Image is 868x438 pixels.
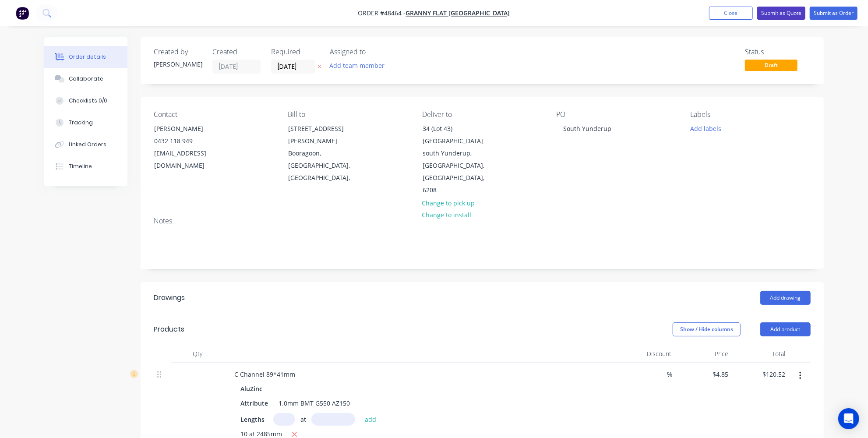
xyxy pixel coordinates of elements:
button: Add drawing [760,291,811,305]
button: Collaborate [44,68,127,90]
button: Show / Hide columns [673,322,741,336]
span: Lengths [240,415,265,424]
span: Order #48464 - [358,9,406,18]
button: Add team member [330,60,389,71]
div: Drawings [154,293,185,303]
button: Change to pick up [417,197,480,208]
button: Tracking [44,112,127,134]
button: Add labels [685,122,726,134]
div: Assigned to [330,48,417,56]
button: Submit as Quote [757,7,805,20]
button: Linked Orders [44,134,127,155]
span: Draft [745,60,797,71]
button: Close [709,7,753,20]
a: Granny Flat [GEOGRAPHIC_DATA] [406,9,510,18]
button: Checklists 0/0 [44,90,127,112]
div: 34 (Lot 43) [GEOGRAPHIC_DATA] [423,123,495,147]
div: [EMAIL_ADDRESS][DOMAIN_NAME] [154,147,227,172]
button: Add product [760,322,811,336]
div: 34 (Lot 43) [GEOGRAPHIC_DATA]south Yunderup, [GEOGRAPHIC_DATA], [GEOGRAPHIC_DATA], 6208 [415,122,503,197]
div: Timeline [69,162,92,170]
button: Order details [44,46,127,68]
div: Total [732,345,789,363]
button: Timeline [44,155,127,177]
div: 0432 118 949 [154,135,227,147]
button: Add team member [325,60,389,71]
div: Qty [171,345,224,363]
div: [STREET_ADDRESS][PERSON_NAME] [288,123,361,147]
div: Discount [618,345,675,363]
span: at [300,415,306,424]
div: Notes [154,217,811,225]
div: PO [556,110,676,119]
div: Linked Orders [69,141,106,148]
div: Products [154,324,184,335]
div: [STREET_ADDRESS][PERSON_NAME]Booragoon, [GEOGRAPHIC_DATA], [GEOGRAPHIC_DATA], [281,122,368,184]
div: Attribute [237,397,272,410]
div: Tracking [69,119,93,127]
div: Created [212,48,261,56]
div: Bill to [288,110,408,119]
div: [PERSON_NAME] [154,123,227,135]
div: Checklists 0/0 [69,97,107,105]
div: Open Intercom Messenger [838,408,859,429]
button: Submit as Order [810,7,857,20]
div: Contact [154,110,274,119]
div: Required [271,48,319,56]
button: add [360,413,381,425]
div: AluZinc [240,382,266,395]
div: [PERSON_NAME] [154,60,202,69]
div: South Yunderup [556,122,618,135]
div: Created by [154,48,202,56]
div: Collaborate [69,75,103,83]
div: Booragoon, [GEOGRAPHIC_DATA], [GEOGRAPHIC_DATA], [288,147,361,184]
div: Order details [69,53,106,61]
div: 1.0mm BMT G550 AZ150 [275,397,353,410]
div: Status [745,48,811,56]
div: [PERSON_NAME]0432 118 949[EMAIL_ADDRESS][DOMAIN_NAME] [147,122,234,172]
img: Factory [16,7,29,20]
div: Price [675,345,732,363]
div: Labels [691,110,811,119]
span: % [667,369,672,379]
button: Change to install [417,209,476,221]
div: C Channel 89*41mm [227,368,302,381]
div: south Yunderup, [GEOGRAPHIC_DATA], [GEOGRAPHIC_DATA], 6208 [423,147,495,196]
div: Deliver to [422,110,542,119]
